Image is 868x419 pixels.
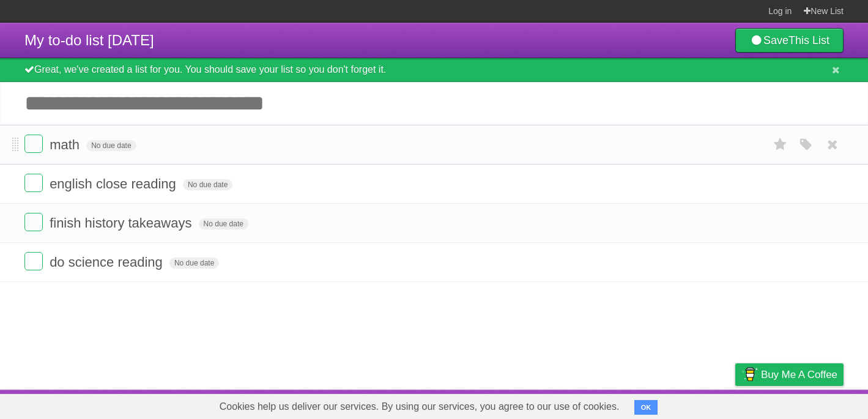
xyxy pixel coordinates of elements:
[207,395,632,419] span: Cookies help us deliver our services. By using our services, you agree to our use of cookies.
[769,135,792,155] label: Star task
[788,34,829,46] b: This List
[86,140,136,151] span: No due date
[24,213,43,231] label: Done
[24,135,43,153] label: Done
[50,137,83,152] span: math
[24,252,43,270] label: Done
[50,176,179,191] span: english close reading
[741,364,758,385] img: Buy me a coffee
[183,179,232,190] span: No due date
[719,393,751,416] a: Privacy
[24,174,43,192] label: Done
[169,258,219,269] span: No due date
[678,393,705,416] a: Terms
[50,215,195,231] span: finish history takeaways
[50,254,166,270] span: do science reading
[613,393,662,416] a: Developers
[199,218,248,229] span: No due date
[735,28,844,53] a: SaveThis List
[735,363,844,386] a: Buy me a coffee
[573,393,598,416] a: About
[24,32,154,48] span: My to-do list [DATE]
[761,364,837,385] span: Buy me a coffee
[766,393,844,416] a: Suggest a feature
[634,400,658,415] button: OK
